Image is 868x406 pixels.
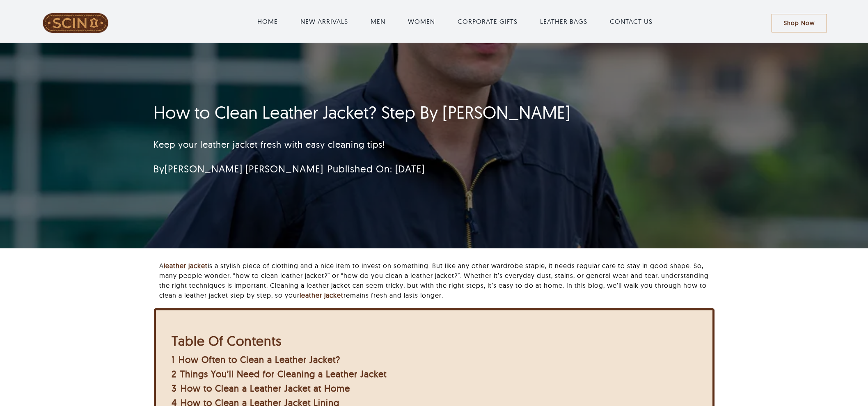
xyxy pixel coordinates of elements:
span: Published On: [DATE] [328,163,425,175]
p: A is a stylish piece of clothing and a nice item to invest on something. But like any other wardr... [159,261,714,300]
a: leather jacket [300,291,344,299]
span: By [153,163,323,175]
a: 2 Things You’ll Need for Cleaning a Leather Jacket [172,368,387,380]
a: WOMEN [408,16,435,26]
span: Shop Now [784,20,815,27]
a: CORPORATE GIFTS [458,16,518,26]
b: Table Of Contents [172,333,282,349]
a: Shop Now [772,14,827,32]
a: CONTACT US [610,16,653,26]
a: NEW ARRIVALS [300,16,348,26]
span: 1 [172,354,175,365]
a: 1 How Often to Clean a Leather Jacket? [172,354,340,365]
span: How to Clean a Leather Jacket at Home [181,383,350,394]
nav: Main Menu [139,8,771,34]
a: LEATHER BAGS [540,16,587,26]
a: MEN [371,16,385,26]
span: Things You’ll Need for Cleaning a Leather Jacket [180,368,387,380]
a: [PERSON_NAME] [PERSON_NAME] [165,163,323,175]
a: HOME [257,16,278,26]
span: 2 [172,368,176,380]
h1: How to Clean Leather Jacket? Step By [PERSON_NAME] [153,102,617,123]
p: Keep your leather jacket fresh with easy cleaning tips! [153,138,617,151]
a: 3 How to Clean a Leather Jacket at Home [172,383,350,394]
a: leather jacket [164,261,208,270]
span: 3 [172,383,177,394]
span: How Often to Clean a Leather Jacket? [179,354,340,365]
